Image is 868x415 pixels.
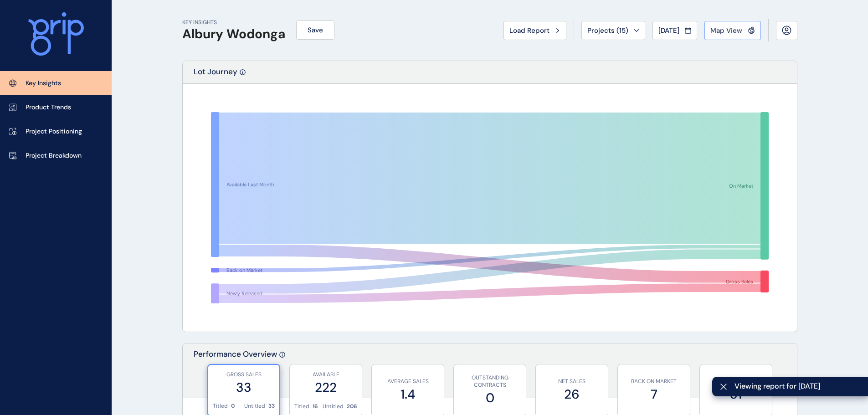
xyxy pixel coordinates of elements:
[704,378,767,385] p: NEWLY RELEASED
[213,371,275,379] p: GROSS SALES
[308,26,323,35] span: Save
[458,389,521,407] label: 0
[296,20,334,40] button: Save
[704,21,761,40] button: Map View
[622,378,685,385] p: BACK ON MARKET
[194,67,237,83] p: Lot Journey
[213,402,228,410] p: Titled
[294,403,309,410] p: Titled
[182,26,285,42] h1: Albury Wodonga
[26,79,61,88] p: Key Insights
[710,26,742,35] span: Map View
[376,385,439,403] label: 1.4
[540,378,603,385] p: NET SALES
[26,151,82,160] p: Project Breakdown
[704,385,767,403] label: 31
[182,19,285,26] p: KEY INSIGHTS
[509,26,550,35] span: Load Report
[26,103,71,112] p: Product Trends
[581,21,645,40] button: Projects (15)
[313,403,318,410] p: 16
[622,385,685,403] label: 7
[347,403,357,410] p: 206
[540,385,603,403] label: 26
[376,378,439,385] p: AVERAGE SALES
[652,21,697,40] button: [DATE]
[194,349,277,398] p: Performance Overview
[458,374,521,389] p: OUTSTANDING CONTRACTS
[26,127,82,136] p: Project Positioning
[294,379,357,396] label: 222
[323,403,344,410] p: Untitled
[734,381,861,391] span: Viewing report for [DATE]
[231,402,235,410] p: 0
[658,26,679,35] span: [DATE]
[268,402,275,410] p: 33
[503,21,566,40] button: Load Report
[244,402,265,410] p: Untitled
[587,26,628,35] span: Projects ( 15 )
[213,379,275,396] label: 33
[294,371,357,379] p: AVAILABLE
